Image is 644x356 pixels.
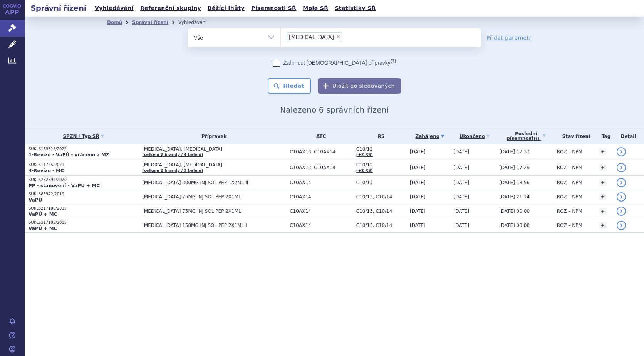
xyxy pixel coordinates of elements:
[29,212,57,217] strong: VaPÚ + MC
[273,59,396,67] label: Zahrnout [DEMOGRAPHIC_DATA] přípravky
[410,131,450,142] a: Zahájeno
[107,20,122,25] a: Domů
[617,178,626,187] a: detail
[92,3,136,13] a: Vyhledávání
[499,165,530,170] span: [DATE] 17:29
[391,59,396,64] abbr: (?)
[454,194,470,200] span: [DATE]
[454,165,470,170] span: [DATE]
[410,194,426,200] span: [DATE]
[454,180,470,185] span: [DATE]
[356,223,406,228] span: C10/13, C10/14
[268,78,311,94] button: Hledat
[617,192,626,202] a: detail
[286,128,352,144] th: ATC
[599,148,606,155] a: +
[142,194,286,200] span: [MEDICAL_DATA] 75MG INJ SOL PEP 2X1ML I
[142,168,203,173] a: (celkem 2 brandy / 3 balení)
[617,147,626,156] a: detail
[617,207,626,216] a: detail
[290,149,352,154] span: C10AX13, C10AX14
[617,163,626,172] a: detail
[356,168,373,173] a: (+2 RS)
[410,208,426,214] span: [DATE]
[290,180,352,185] span: C10AX14
[290,194,352,200] span: C10AX14
[499,180,530,185] span: [DATE] 18:56
[352,128,406,144] th: RS
[533,136,539,141] abbr: (?)
[287,32,342,42] li: praluent
[29,162,138,168] p: SUKLS11725/2021
[356,162,406,168] span: C10/12
[178,17,217,28] li: Vyhledávání
[557,194,582,200] span: ROZ – NPM
[454,223,470,228] span: [DATE]
[557,180,582,185] span: ROZ – NPM
[486,34,532,42] a: Přidat parametr
[29,220,138,225] p: SUKLS217185/2015
[410,165,426,170] span: [DATE]
[356,180,406,185] span: C10/14
[557,208,582,214] span: ROZ – NPM
[29,177,138,183] p: SUKLS282592/2020
[29,206,138,211] p: SUKLS217180/2015
[557,149,582,154] span: ROZ – NPM
[599,179,606,186] a: +
[290,208,352,214] span: C10AX14
[356,153,373,157] a: (+2 RS)
[454,131,496,142] a: Ukončeno
[553,128,596,144] th: Stav řízení
[29,146,138,152] p: SUKLS159618/2022
[454,149,470,154] span: [DATE]
[29,226,57,231] strong: VaPÚ + MC
[599,193,606,200] a: +
[499,208,530,214] span: [DATE] 00:00
[557,223,582,228] span: ROZ – NPM
[599,222,606,229] a: +
[410,180,426,185] span: [DATE]
[142,208,286,214] span: [MEDICAL_DATA] 75MG INJ SOL PEP 2X1ML I
[356,208,406,214] span: C10/13, C10/14
[132,20,168,25] a: Správní řízení
[138,128,286,144] th: Přípravek
[499,149,530,154] span: [DATE] 17:33
[318,78,401,94] button: Uložit do sledovaných
[410,223,426,228] span: [DATE]
[142,146,286,152] span: [MEDICAL_DATA], [MEDICAL_DATA]
[29,168,64,173] strong: 4-Revize - MC
[29,131,138,142] a: SPZN / Typ SŘ
[499,194,530,200] span: [DATE] 21:14
[142,180,286,185] span: [MEDICAL_DATA] 300MG INJ SOL PEP 1X2ML II
[29,152,109,158] strong: 1-Revize - VaPÚ - vráceno z MZ
[454,208,470,214] span: [DATE]
[499,128,553,144] a: Poslednípísemnost(?)
[599,164,606,171] a: +
[332,3,378,13] a: Statistiky SŘ
[142,223,286,228] span: [MEDICAL_DATA] 150MG INJ SOL PEP 2X1ML I
[557,165,582,170] span: ROZ – NPM
[142,153,203,157] a: (celkem 2 brandy / 4 balení)
[290,165,352,170] span: C10AX13, C10AX14
[617,221,626,230] a: detail
[289,34,334,40] span: [MEDICAL_DATA]
[280,105,389,114] span: Nalezeno 6 správních řízení
[138,3,203,13] a: Referenční skupiny
[356,146,406,152] span: C10/12
[29,183,100,188] strong: PP - stanovení - VaPÚ + MC
[344,32,349,42] input: [MEDICAL_DATA]
[29,191,138,197] p: SUKLS85942/2019
[249,3,299,13] a: Písemnosti SŘ
[336,34,340,39] span: ×
[29,197,42,203] strong: VaPÚ
[613,128,644,144] th: Detail
[290,223,352,228] span: C10AX14
[25,3,92,13] h2: Správní řízení
[142,162,286,168] span: [MEDICAL_DATA], [MEDICAL_DATA]
[599,208,606,215] a: +
[410,149,426,154] span: [DATE]
[205,3,247,13] a: Běžící lhůty
[356,194,406,200] span: C10/13, C10/14
[595,128,613,144] th: Tag
[499,223,530,228] span: [DATE] 00:00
